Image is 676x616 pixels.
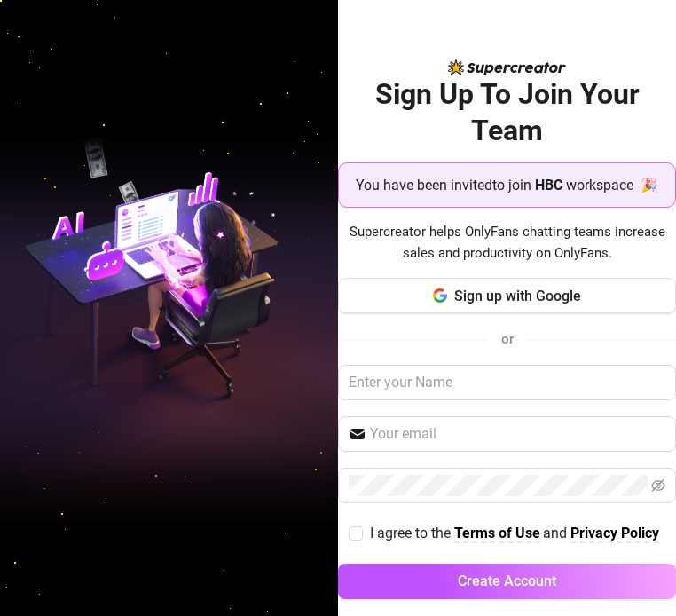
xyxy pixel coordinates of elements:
[543,525,570,541] span: and
[370,423,665,445] input: Your email
[370,525,454,541] span: I agree to the
[570,525,659,541] strong: Privacy Policy
[338,76,676,148] h2: Sign Up To Join Your Team
[535,177,562,193] strong: HBC
[454,288,581,304] span: Sign up with Google
[651,478,665,493] span: eye-invisible
[338,222,676,264] span: Supercreator helps OnlyFans chatting teams increase sales and productivity on OnlyFans.
[501,331,514,347] span: or
[458,573,556,589] span: Create Account
[448,59,566,75] img: logo-BBDzfeDw.svg
[566,174,658,196] span: workspace 🎉
[338,564,676,599] button: Create Account
[356,174,531,196] span: You have been invited to join
[338,365,676,400] input: Enter your Name
[454,525,540,541] strong: Terms of Use
[454,525,540,543] a: Terms of Use
[338,278,676,313] button: Sign up with Google
[570,525,659,543] a: Privacy Policy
